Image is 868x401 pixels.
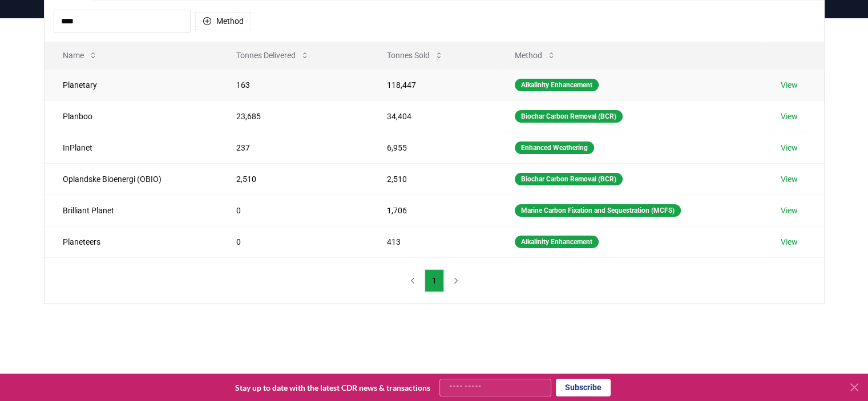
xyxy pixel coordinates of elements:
td: 163 [218,69,369,100]
td: Planeteers [45,226,218,257]
td: Planetary [45,69,218,100]
td: Planboo [45,100,218,132]
button: Method [506,44,565,67]
td: 118,447 [369,69,496,100]
div: Alkalinity Enhancement [515,79,599,91]
td: 1,706 [369,195,496,226]
a: View [781,111,798,122]
td: Brilliant Planet [45,195,218,226]
button: Tonnes Sold [378,44,453,67]
td: 413 [369,226,496,257]
div: Alkalinity Enhancement [515,236,599,248]
td: 6,955 [369,132,496,163]
a: View [781,236,798,248]
td: 23,685 [218,100,369,132]
button: Method [195,12,251,30]
td: 0 [218,226,369,257]
td: 34,404 [369,100,496,132]
div: Enhanced Weathering [515,141,594,154]
td: 0 [218,195,369,226]
td: 2,510 [218,163,369,195]
a: View [781,79,798,91]
button: Name [54,44,107,67]
td: InPlanet [45,132,218,163]
td: Oplandske Bioenergi (OBIO) [45,163,218,195]
a: View [781,173,798,185]
button: Tonnes Delivered [227,44,318,67]
div: Biochar Carbon Removal (BCR) [515,110,623,123]
button: 1 [425,269,444,292]
div: Marine Carbon Fixation and Sequestration (MCFS) [515,204,681,217]
td: 237 [218,132,369,163]
a: View [781,142,798,153]
a: View [781,205,798,216]
td: 2,510 [369,163,496,195]
div: Biochar Carbon Removal (BCR) [515,173,623,185]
